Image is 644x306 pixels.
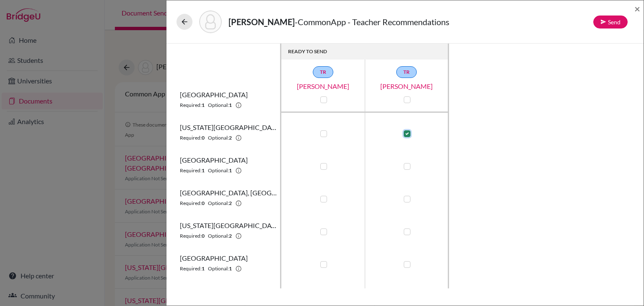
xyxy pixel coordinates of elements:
span: Required: [180,167,202,174]
span: - CommonApp - Teacher Recommendations [295,17,449,27]
a: TR [396,66,417,78]
span: Required: [180,200,202,207]
span: Required: [180,134,202,142]
b: 0 [202,134,205,142]
span: × [634,3,640,15]
span: Required: [180,265,202,272]
span: Optional: [208,232,229,240]
b: 2 [229,134,232,142]
b: 1 [229,265,232,272]
span: [GEOGRAPHIC_DATA] [180,253,248,263]
a: [PERSON_NAME] [281,81,365,91]
b: 2 [229,232,232,240]
span: [US_STATE][GEOGRAPHIC_DATA] [180,220,277,231]
span: [US_STATE][GEOGRAPHIC_DATA] [180,122,277,132]
b: 1 [229,167,232,174]
b: 0 [202,232,205,240]
span: Optional: [208,134,229,142]
b: 1 [202,101,205,109]
span: Optional: [208,265,229,272]
span: Required: [180,101,202,109]
span: Optional: [208,167,229,174]
b: 2 [229,200,232,207]
b: 1 [202,167,205,174]
b: 1 [229,101,232,109]
a: [PERSON_NAME] [365,81,449,91]
span: Optional: [208,200,229,207]
span: [GEOGRAPHIC_DATA] [180,155,248,165]
b: 1 [202,265,205,272]
a: TR [313,66,333,78]
span: Optional: [208,101,229,109]
span: [GEOGRAPHIC_DATA] [180,90,248,100]
span: [GEOGRAPHIC_DATA], [GEOGRAPHIC_DATA] [180,188,277,198]
b: 0 [202,200,205,207]
th: READY TO SEND [281,44,449,60]
span: The New School [180,286,226,296]
strong: [PERSON_NAME] [229,17,295,27]
button: Send [593,16,628,29]
button: Close [634,4,640,14]
span: Required: [180,232,202,240]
